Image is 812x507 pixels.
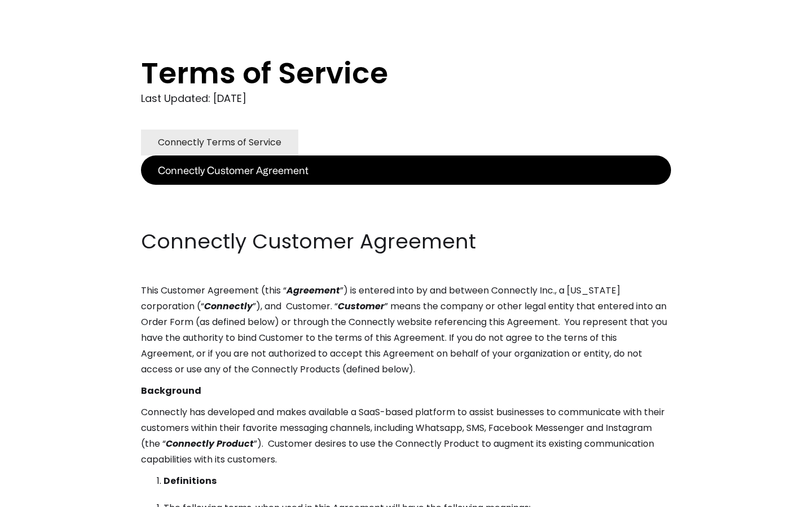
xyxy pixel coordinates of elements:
[141,56,626,90] h1: Terms of Service
[141,90,671,107] div: Last Updated: [DATE]
[141,228,671,256] h2: Connectly Customer Agreement
[158,162,308,178] div: Connectly Customer Agreement
[11,486,68,503] aside: Language selected: English
[141,206,671,222] p: ‍
[141,404,671,468] p: Connectly has developed and makes available a SaaS-based platform to assist businesses to communi...
[338,300,385,313] em: Customer
[23,487,68,503] ul: Language list
[141,185,671,201] p: ‍
[166,437,254,450] em: Connectly Product
[204,300,253,313] em: Connectly
[158,135,281,150] div: Connectly Terms of Service
[141,283,671,377] p: This Customer Agreement (this “ ”) is entered into by and between Connectly Inc., a [US_STATE] co...
[286,284,340,297] em: Agreement
[164,474,217,487] strong: Definitions
[141,384,201,397] strong: Background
